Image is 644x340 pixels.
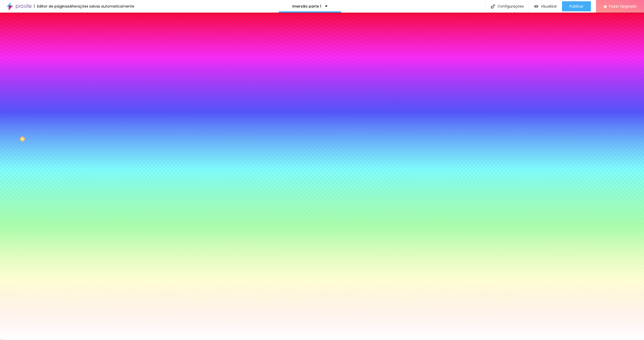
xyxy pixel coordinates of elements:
div: Alterações salvas automaticamente [69,5,134,8]
button: Visualizar [529,1,562,11]
div: Editor de páginas [34,5,69,8]
img: view-1.svg [534,4,538,9]
span: Visualizar [541,4,557,8]
button: Publicar [562,1,591,11]
span: Fazer Upgrade [609,4,636,8]
p: Imersão parte 1 [292,5,321,8]
span: Publicar [570,4,583,8]
img: Icone [491,4,495,9]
